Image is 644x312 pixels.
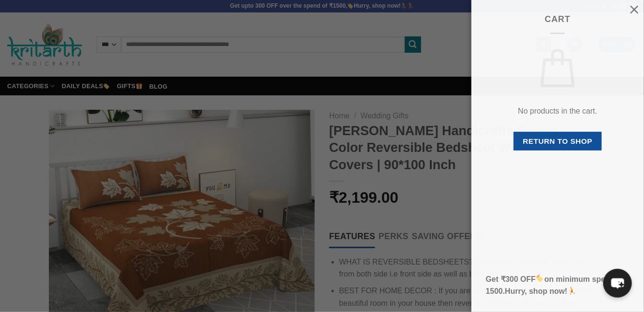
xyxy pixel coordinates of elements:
p: No products in the cart. [486,105,630,117]
b: Get ₹300 OFF on minimum spend of 1500.Hurry, shop now! [486,275,624,296]
img: 🏃 [568,287,576,295]
a: Return to shop [514,132,602,150]
span: Cart [486,14,630,25]
img: 🏷️ [536,275,544,282]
